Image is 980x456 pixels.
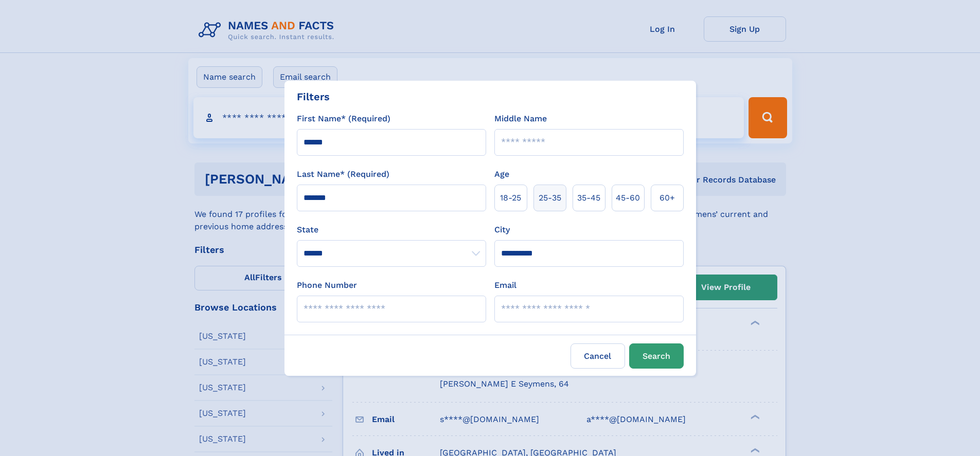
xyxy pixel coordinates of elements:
[500,192,521,204] span: 18‑25
[297,89,330,104] div: Filters
[629,343,684,369] button: Search
[494,279,516,291] label: Email
[494,224,510,236] label: City
[539,192,561,204] span: 25‑35
[571,343,625,369] label: Cancel
[616,192,640,204] span: 45‑60
[297,224,486,236] label: State
[297,168,389,180] label: Last Name* (Required)
[297,113,390,125] label: First Name* (Required)
[660,192,675,204] span: 60+
[494,113,547,125] label: Middle Name
[297,279,357,291] label: Phone Number
[494,168,509,180] label: Age
[577,192,600,204] span: 35‑45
